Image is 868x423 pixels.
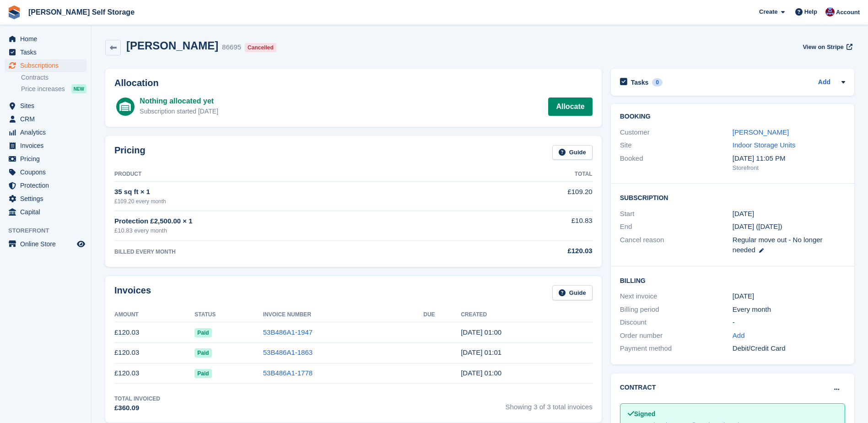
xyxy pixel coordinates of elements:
a: Add [733,331,745,341]
h2: Invoices [114,285,151,300]
time: 2025-07-20 00:00:26 UTC [461,328,501,336]
a: Price increases NEW [21,84,86,94]
a: menu [5,152,86,165]
a: menu [5,166,86,179]
time: 2025-06-20 00:01:03 UTC [461,348,501,356]
h2: Allocation [114,78,593,88]
h2: Pricing [114,145,146,160]
span: Paid [194,348,211,358]
div: Next invoice [620,291,733,302]
div: NEW [71,84,86,93]
div: - [733,317,845,328]
div: Signed [628,409,837,419]
th: Amount [114,308,194,322]
td: £120.03 [114,363,194,384]
a: Preview store [75,239,86,249]
span: Paid [194,369,211,378]
div: Discount [620,317,733,328]
a: [PERSON_NAME] [733,128,789,136]
div: Cancelled [245,43,276,52]
span: Sites [20,99,75,112]
div: £109.20 every month [114,197,477,206]
div: Cancel reason [620,235,733,255]
th: Status [194,308,263,322]
a: menu [5,126,86,139]
time: 2025-05-20 00:00:00 UTC [733,209,754,219]
a: menu [5,59,86,72]
span: Regular move out - No longer needed [733,236,823,254]
td: £109.20 [477,182,593,211]
span: Coupons [20,166,75,179]
div: Customer [620,127,733,138]
div: BILLED EVERY MONTH [114,248,477,256]
div: £10.83 every month [114,226,477,235]
th: Created [461,308,592,322]
div: Total Invoiced [114,395,160,403]
h2: Billing [620,276,845,285]
span: Settings [20,192,75,205]
h2: Booking [620,113,845,120]
div: Protection £2,500.00 × 1 [114,216,477,227]
a: menu [5,46,86,59]
span: Analytics [20,126,75,139]
div: End [620,222,733,232]
a: 53B486A1-1778 [263,369,313,377]
span: Showing 3 of 3 total invoices [506,395,593,413]
div: £120.03 [477,246,593,256]
th: Total [477,167,593,182]
span: Price increases [21,85,65,93]
a: menu [5,33,86,45]
span: View on Stripe [803,43,843,52]
span: Pricing [20,152,75,165]
span: CRM [20,113,75,125]
a: menu [5,179,86,192]
td: £120.03 [114,322,194,343]
div: Nothing allocated yet [140,96,218,107]
th: Product [114,167,477,182]
a: 53B486A1-1947 [263,328,313,336]
span: Help [804,7,817,16]
a: Guide [552,285,593,300]
a: View on Stripe [799,39,854,54]
div: Order number [620,331,733,341]
a: 53B486A1-1863 [263,348,313,356]
div: Subscription started [DATE] [140,107,218,116]
div: Debit/Credit Card [733,343,845,354]
th: Invoice Number [263,308,424,322]
span: Invoices [20,139,75,152]
h2: [PERSON_NAME] [126,39,218,52]
div: Storefront [733,163,845,173]
div: Start [620,209,733,219]
a: Allocate [548,98,592,116]
time: 2025-05-20 00:00:22 UTC [461,369,501,377]
h2: Contract [620,383,656,392]
div: [DATE] [733,291,845,302]
span: Capital [20,206,75,218]
a: menu [5,113,86,125]
div: Booked [620,153,733,173]
span: Tasks [20,46,75,59]
div: [DATE] 11:05 PM [733,153,845,164]
span: Paid [194,328,211,337]
a: Add [818,77,830,88]
td: £120.03 [114,342,194,363]
div: Site [620,140,733,151]
img: stora-icon-8386f47178a22dfd0bd8f6a31ec36ba5ce8667c1dd55bd0f319d3a0aa187defe.svg [7,5,21,19]
div: 35 sq ft × 1 [114,187,477,197]
span: Subscriptions [20,59,75,72]
a: menu [5,192,86,205]
td: £10.83 [477,211,593,240]
div: 0 [652,78,663,87]
span: Account [836,8,860,17]
a: Indoor Storage Units [733,141,796,149]
a: menu [5,206,86,218]
a: menu [5,139,86,152]
h2: Subscription [620,193,845,202]
span: Home [20,33,75,45]
div: Payment method [620,343,733,354]
span: Online Store [20,238,75,250]
span: [DATE] ([DATE]) [733,222,782,230]
a: Guide [552,145,593,160]
th: Due [423,308,461,322]
div: £360.09 [114,403,160,413]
